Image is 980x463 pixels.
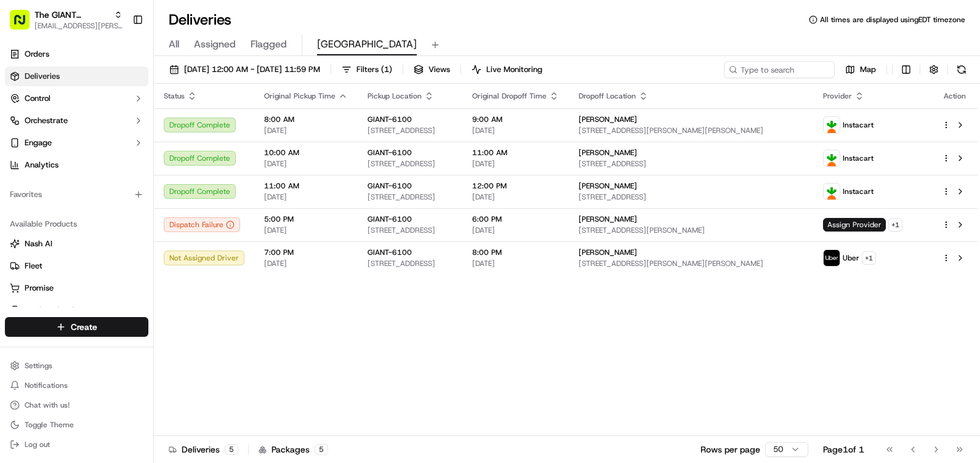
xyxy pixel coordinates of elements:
span: Filters [356,64,392,75]
span: [STREET_ADDRESS] [367,225,452,235]
span: [DATE] 12:00 AM - [DATE] 11:59 PM [184,64,320,75]
button: Settings [5,357,148,374]
div: Favorites [5,185,148,204]
a: Fleet [10,260,143,272]
span: Orchestrate [25,115,68,126]
span: 11:00 AM [264,181,348,191]
button: [DATE] 12:00 AM - [DATE] 11:59 PM [164,61,326,78]
span: [DATE] [264,159,348,169]
div: Action [942,91,968,101]
button: Views [408,61,456,78]
span: [STREET_ADDRESS] [367,259,452,268]
span: [DATE] [472,192,559,202]
span: [DATE] [472,259,559,268]
span: 8:00 PM [472,248,559,257]
span: 6:00 PM [472,214,559,224]
span: 8:00 AM [264,115,348,124]
span: [PERSON_NAME] [579,181,637,191]
span: 11:00 AM [472,148,559,158]
span: [DATE] [472,126,559,135]
button: +1 [862,251,876,265]
button: +1 [888,218,902,231]
h1: Deliveries [169,10,231,30]
span: Uber [843,253,859,263]
img: profile_instacart_ahold_partner.png [824,150,840,166]
div: Page 1 of 1 [823,443,864,456]
span: 12:00 PM [472,181,559,191]
span: [DATE] [264,192,348,202]
img: profile_instacart_ahold_partner.png [824,117,840,133]
button: Engage [5,133,148,153]
span: [DATE] [264,126,348,135]
span: Assign Provider [823,218,886,231]
div: Packages [259,443,328,456]
span: Provider [823,91,852,101]
span: Analytics [25,159,58,171]
button: Notifications [5,377,148,394]
button: Live Monitoring [466,61,548,78]
button: Product Catalog [5,300,148,320]
button: Dispatch Failure [164,217,240,232]
a: Promise [10,283,143,294]
span: Views [428,64,450,75]
button: Promise [5,278,148,298]
span: [STREET_ADDRESS] [367,126,452,135]
button: Toggle Theme [5,416,148,433]
button: Chat with us! [5,397,148,414]
span: Chat with us! [25,400,70,410]
a: Product Catalog [10,305,143,316]
a: Orders [5,44,148,64]
span: Control [25,93,50,104]
button: The GIANT Company [34,9,109,21]
span: Engage [25,137,52,148]
span: GIANT-6100 [367,248,412,257]
button: Filters(1) [336,61,398,78]
span: [STREET_ADDRESS][PERSON_NAME] [579,225,803,235]
button: Orchestrate [5,111,148,131]
span: Instacart [843,187,874,196]
input: Type to search [724,61,835,78]
img: profile_instacart_ahold_partner.png [824,183,840,199]
span: [DATE] [472,225,559,235]
button: Nash AI [5,234,148,254]
span: [PERSON_NAME] [579,248,637,257]
div: 5 [315,444,328,455]
span: 5:00 PM [264,214,348,224]
span: Promise [25,283,54,294]
span: [DATE] [264,259,348,268]
span: Flagged [251,37,287,52]
a: Nash AI [10,238,143,249]
span: [DATE] [264,225,348,235]
span: Log out [25,440,50,449]
span: All [169,37,179,52]
span: [STREET_ADDRESS] [367,192,452,202]
a: Deliveries [5,66,148,86]
span: Instacart [843,153,874,163]
span: Toggle Theme [25,420,74,430]
span: [STREET_ADDRESS][PERSON_NAME][PERSON_NAME] [579,126,803,135]
span: Assigned [194,37,236,52]
button: Refresh [953,61,970,78]
a: Analytics [5,155,148,175]
span: Fleet [25,260,42,272]
span: 10:00 AM [264,148,348,158]
span: Instacart [843,120,874,130]
span: [PERSON_NAME] [579,214,637,224]
span: Live Monitoring [486,64,542,75]
span: Dropoff Location [579,91,636,101]
span: [EMAIL_ADDRESS][PERSON_NAME][DOMAIN_NAME] [34,21,122,31]
img: profile_uber_ahold_partner.png [824,250,840,266]
span: 9:00 AM [472,115,559,124]
span: Notifications [25,380,68,390]
span: [STREET_ADDRESS][PERSON_NAME][PERSON_NAME] [579,259,803,268]
span: [STREET_ADDRESS] [579,159,803,169]
span: [PERSON_NAME] [579,148,637,158]
span: GIANT-6100 [367,181,412,191]
button: Control [5,89,148,108]
div: 5 [225,444,238,455]
span: [PERSON_NAME] [579,115,637,124]
span: Create [71,321,97,333]
span: [DATE] [472,159,559,169]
